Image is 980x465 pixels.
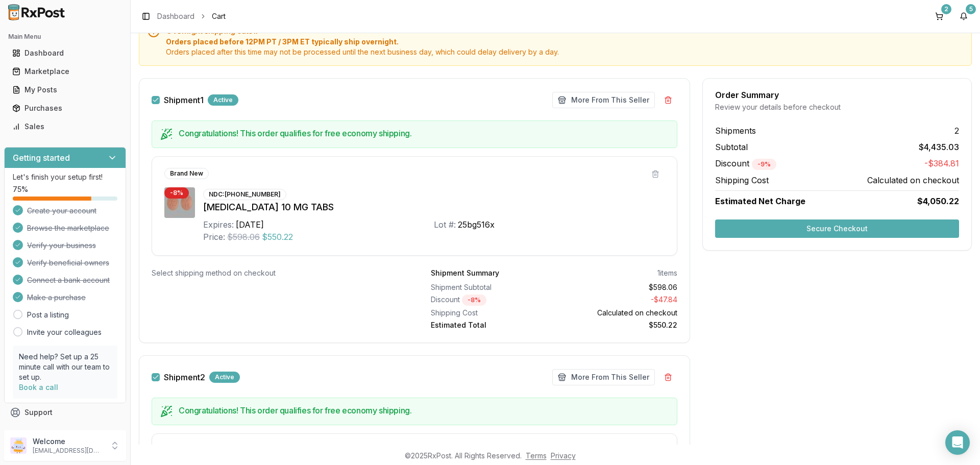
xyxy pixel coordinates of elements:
[715,102,959,112] div: Review your details before checkout
[13,184,28,194] span: 75 %
[919,141,959,153] span: $4,435.03
[8,117,122,136] a: Sales
[462,295,486,306] div: - 8 %
[552,369,655,385] button: More From This Seller
[8,81,122,99] a: My Posts
[157,11,226,21] nav: breadcrumb
[752,159,776,170] div: - 9 %
[179,129,669,137] h5: Congratulations! This order qualifies for free economy shipping.
[203,218,234,231] div: Expires:
[262,231,293,243] span: $550.22
[157,11,194,21] a: Dashboard
[203,189,286,200] div: NDC: [PHONE_NUMBER]
[434,218,456,231] div: Lot #:
[27,310,69,320] a: Post a listing
[152,268,398,278] div: Select shipping method on checkout
[12,121,118,132] div: Sales
[19,352,111,382] p: Need help? Set up a 25 minute call with our team to set up.
[203,231,225,243] div: Price:
[955,8,972,25] button: 5
[657,268,677,278] div: 1 items
[4,422,126,440] button: Feedback
[236,218,264,231] div: [DATE]
[13,172,117,182] p: Let's finish your setup first!
[867,174,959,186] span: Calculated on checkout
[12,103,118,113] div: Purchases
[4,403,126,422] button: Support
[12,85,118,95] div: My Posts
[179,406,669,414] h5: Congratulations! This order qualifies for free economy shipping.
[27,206,96,216] span: Create your account
[715,174,769,186] span: Shipping Cost
[27,292,86,303] span: Make a purchase
[12,66,118,77] div: Marketplace
[715,141,748,153] span: Subtotal
[715,196,805,206] span: Estimated Net Charge
[945,430,970,455] div: Open Intercom Messenger
[924,157,959,170] span: -$384.81
[12,48,118,58] div: Dashboard
[558,282,678,292] div: $598.06
[966,4,976,14] div: 5
[27,327,102,337] a: Invite your colleagues
[208,94,238,106] div: Active
[4,118,126,135] button: Sales
[8,99,122,117] a: Purchases
[431,282,550,292] div: Shipment Subtotal
[212,11,226,21] span: Cart
[166,27,963,35] h5: Overnight shipping cutoff
[164,187,189,199] div: - 8 %
[203,200,665,214] div: [MEDICAL_DATA] 10 MG TABS
[27,223,109,233] span: Browse the marketplace
[941,4,951,14] div: 2
[431,295,550,306] div: Discount
[458,218,495,231] div: 25bg516x
[4,45,126,61] button: Dashboard
[715,219,959,238] button: Secure Checkout
[8,62,122,81] a: Marketplace
[4,100,126,116] button: Purchases
[164,168,209,179] div: Brand New
[33,447,104,455] p: [EMAIL_ADDRESS][DOMAIN_NAME]
[931,8,947,25] button: 2
[27,258,109,268] span: Verify beneficial owners
[166,37,963,47] span: Orders placed before 12PM PT / 3PM ET typically ship overnight.
[164,373,205,381] label: Shipment 2
[552,92,655,108] button: More From This Seller
[10,437,27,454] img: User avatar
[431,268,499,278] div: Shipment Summary
[4,82,126,98] button: My Posts
[551,451,576,460] a: Privacy
[954,125,959,137] span: 2
[33,436,104,447] p: Welcome
[4,4,69,20] img: RxPost Logo
[917,195,959,207] span: $4,050.22
[4,63,126,80] button: Marketplace
[27,275,110,285] span: Connect a bank account
[24,426,59,436] span: Feedback
[27,240,96,251] span: Verify your business
[526,451,547,460] a: Terms
[8,44,122,62] a: Dashboard
[715,125,756,137] span: Shipments
[558,320,678,330] div: $550.22
[19,383,58,391] a: Book a call
[209,372,240,383] div: Active
[715,158,776,168] span: Discount
[164,96,204,104] label: Shipment 1
[431,320,550,330] div: Estimated Total
[431,308,550,318] div: Shipping Cost
[13,152,70,164] h3: Getting started
[164,187,195,218] img: Xarelto 10 MG TABS
[558,295,678,306] div: - $47.84
[558,308,678,318] div: Calculated on checkout
[166,47,963,57] span: Orders placed after this time may not be processed until the next business day, which could delay...
[227,231,260,243] span: $598.06
[715,91,959,99] div: Order Summary
[8,33,122,41] h2: Main Menu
